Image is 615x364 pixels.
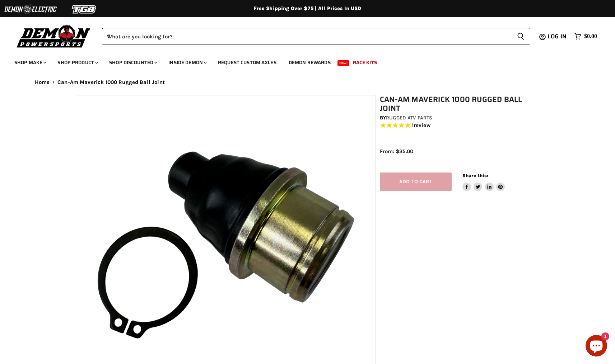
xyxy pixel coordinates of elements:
[583,335,609,358] inbox-online-store-chat: Shopify online store chat
[462,172,505,192] aside: Share this:
[20,79,595,85] nav: Breadcrumbs
[102,28,530,44] form: Product
[9,55,51,70] a: Shop Make
[511,28,530,44] button: Search
[35,79,50,85] a: Home
[9,52,595,70] ul: Main menu
[380,122,544,129] span: Rated 5.0 out of 5 stars 1 reviews
[462,173,488,178] span: Share this:
[337,60,350,66] span: New!
[102,28,511,44] input: When autocomplete results are available use up and down arrows to review and enter to select
[57,3,111,16] img: TGB Logo 2
[412,122,430,129] span: 1 reviews
[52,55,102,70] a: Shop Product
[14,23,93,49] img: Demon Powersports
[386,115,432,121] a: Rugged ATV Parts
[163,55,211,70] a: Inside Demon
[544,33,571,40] a: Log in
[20,5,595,12] div: Free Shipping Over $75 | All Prices In USD
[414,122,430,129] span: review
[380,114,544,122] div: by
[380,148,413,155] span: From: $35.00
[584,33,597,40] span: $0.00
[213,55,282,70] a: Request Custom Axles
[57,79,165,85] span: Can-Am Maverick 1000 Rugged Ball Joint
[548,32,567,41] span: Log in
[104,55,162,70] a: Shop Discounted
[283,55,336,70] a: Demon Rewards
[4,3,57,16] img: Demon Electric Logo 2
[380,95,544,113] h1: Can-Am Maverick 1000 Rugged Ball Joint
[348,55,382,70] a: Race Kits
[571,31,601,42] a: $0.00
